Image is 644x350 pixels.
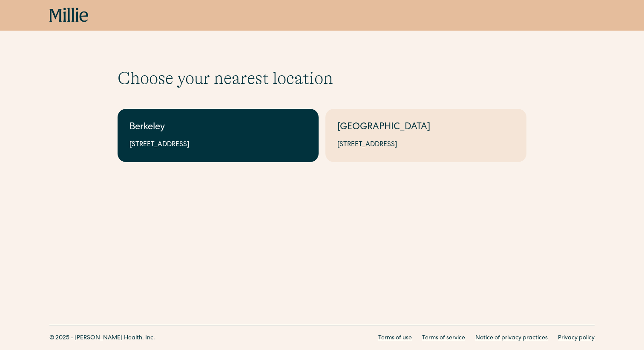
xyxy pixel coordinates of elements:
div: [STREET_ADDRESS] [337,140,515,150]
a: home [49,8,89,23]
h1: Choose your nearest location [118,68,526,88]
div: [STREET_ADDRESS] [129,140,307,150]
div: [GEOGRAPHIC_DATA] [337,121,515,135]
a: Terms of service [422,334,465,343]
a: [GEOGRAPHIC_DATA][STREET_ADDRESS] [325,109,526,162]
a: Notice of privacy practices [475,334,548,343]
div: © 2025 - [PERSON_NAME] Health, Inc. [49,334,155,343]
a: Terms of use [378,334,412,343]
div: Berkeley [129,121,307,135]
a: Privacy policy [558,334,595,343]
a: Berkeley[STREET_ADDRESS] [118,109,319,162]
